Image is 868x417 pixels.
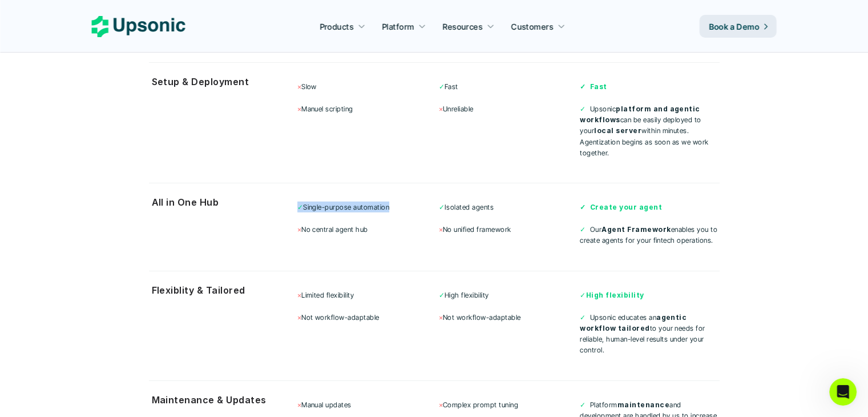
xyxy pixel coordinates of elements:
p: Single-purpose automation [297,202,437,212]
p: Upsonic can be easily deployed to your within minutes. Agentization begins as soon as we work tog... [580,103,719,158]
p: Manual updates [297,399,437,410]
p: All in One Hub [152,194,286,211]
span: ✓ [438,82,444,91]
p: Slow [297,81,437,92]
span: ✓ [580,400,586,409]
p: Upsonic educates an to your needs for reliable, human-level results under your control. [580,312,719,356]
span: × [438,225,442,234]
strong: High flexibility [586,291,644,299]
strong: ✓ Create your agent [580,203,662,211]
span: ✓ [580,313,586,322]
p: Not workflow-adaptable [297,312,437,323]
p: Platform [382,21,414,33]
p: Resources [443,21,483,33]
span: × [297,105,301,113]
p: Complex prompt tuning [438,399,578,410]
p: Products [320,21,353,33]
p: Limited flexibility [297,290,437,300]
span: × [297,82,301,91]
span: × [438,313,442,322]
p: Book a Demo [709,21,760,33]
span: ✓ [438,291,444,299]
p: Isolated agents [438,202,578,212]
span: × [297,225,301,234]
span: × [297,291,301,299]
strong: platform and agentic workflows [580,105,702,124]
p: Fast [438,81,578,92]
p: Customers [511,21,554,33]
iframe: Intercom live chat [829,378,857,406]
span: ✓ [297,203,303,211]
a: Products [313,16,372,37]
span: ✓ [438,203,444,211]
strong: tailored [618,324,650,332]
p: High flexibility [438,290,578,300]
span: × [297,400,301,409]
strong: Agent Framework [601,225,671,234]
p: No central agent hub [297,224,437,235]
p: Our enables you to create agents for your fintech operations. [580,224,719,246]
span: × [297,313,301,322]
p: ✓ [580,290,719,300]
a: Book a Demo [700,15,777,38]
p: Manuel scripting [297,103,437,114]
strong: ✓ Fast [580,82,607,91]
span: × [438,105,442,113]
p: Maintenance & Updates [152,392,286,408]
span: ✓ [580,225,586,234]
p: No unified framework [438,224,578,235]
p: Not workflow-adaptable [438,312,578,323]
p: Setup & Deployment [152,74,286,90]
span: ✓ [580,105,586,113]
strong: maintenance [617,400,669,409]
p: Unreliable [438,103,578,114]
strong: local server [594,126,641,135]
p: Flexiblity & Tailored [152,282,286,299]
span: × [438,400,442,409]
